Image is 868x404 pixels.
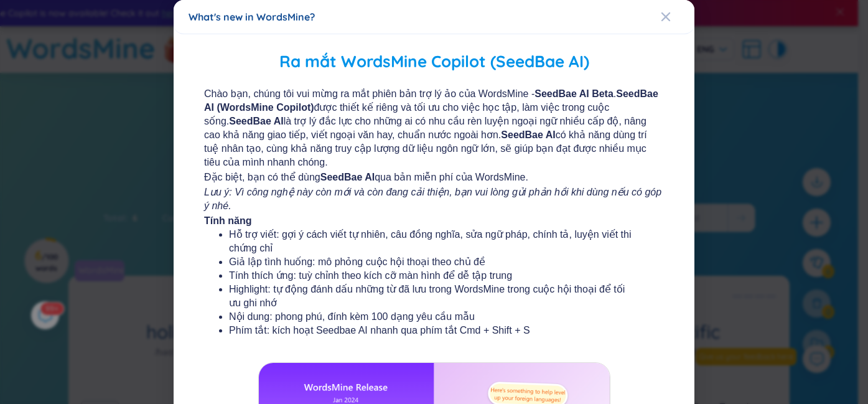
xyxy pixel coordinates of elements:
b: SeedBae AI Beta [534,88,614,99]
b: SeedBae AI [229,116,283,126]
b: Tính năng [204,215,251,226]
li: Nội dung: phong phú, đính kèm 100 dạng yêu cầu mẫu [229,310,639,324]
b: SeedBae AI [501,129,555,140]
li: Giả lập tình huống: mô phỏng cuộc hội thoại theo chủ đề [229,255,639,269]
span: Đặc biệt, bạn có thể dùng qua bản miễn phí của WordsMine. [204,171,664,184]
b: SeedBae AI [320,172,375,182]
div: What's new in WordsMine? [189,10,679,24]
span: Chào bạn, chúng tôi vui mừng ra mắt phiên bản trợ lý ảo của WordsMine - . được thiết kế riêng và ... [204,87,664,169]
li: Tính thích ứng: tuỳ chỉnh theo kích cỡ màn hình để dễ tập trung [229,269,639,283]
li: Phím tắt: kích hoạt Seedbae AI nhanh qua phím tắt Cmd + Shift + S [229,324,639,337]
i: Lưu ý: Vì công nghệ này còn mới và còn đang cải thiện, bạn vui lòng gửi phản hồi khi dùng nếu có ... [204,187,661,211]
b: SeedBae AI (WordsMine Copilot) [204,88,658,113]
li: Hỗ trợ viết: gợi ý cách viết tự nhiên, câu đồng nghĩa, sửa ngữ pháp, chính tả, luyện viết thi chứ... [229,228,639,255]
h2: Ra mắt WordsMine Copilot (SeedBae AI) [192,49,676,75]
li: Highlight: tự động đánh dấu những từ đã lưu trong WordsMine trong cuộc hội thoại để tối ưu ghi nhớ [229,283,639,310]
